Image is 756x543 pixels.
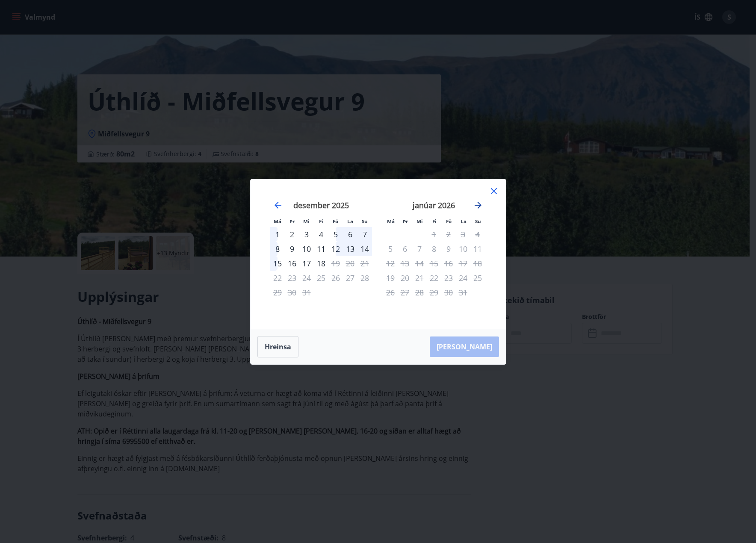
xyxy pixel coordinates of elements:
td: Not available. miðvikudagur, 31. desember 2025 [299,285,314,300]
div: Move forward to switch to the next month. [473,200,483,210]
td: Not available. laugardagur, 10. janúar 2026 [456,242,470,256]
div: 2 [285,227,299,242]
td: Not available. fimmtudagur, 29. janúar 2026 [427,285,441,300]
small: Mi [416,218,423,224]
td: Not available. föstudagur, 30. janúar 2026 [441,285,456,300]
small: Fi [319,218,323,224]
td: Not available. þriðjudagur, 6. janúar 2026 [398,242,412,256]
small: Su [475,218,481,224]
td: Not available. laugardagur, 3. janúar 2026 [456,227,470,242]
td: Choose föstudagur, 12. desember 2025 as your check-in date. It’s available. [328,242,343,256]
div: 10 [299,242,314,256]
td: Choose fimmtudagur, 18. desember 2025 as your check-in date. It’s available. [314,256,328,271]
strong: desember 2025 [293,200,349,210]
td: Choose miðvikudagur, 10. desember 2025 as your check-in date. It’s available. [299,242,314,256]
button: Hreinsa [257,336,298,357]
td: Not available. mánudagur, 22. desember 2025 [270,271,285,285]
small: Fö [333,218,338,224]
td: Not available. föstudagur, 19. desember 2025 [328,256,343,271]
small: Má [387,218,395,224]
td: Choose mánudagur, 1. desember 2025 as your check-in date. It’s available. [270,227,285,242]
div: Calendar [261,189,496,319]
td: Choose þriðjudagur, 9. desember 2025 as your check-in date. It’s available. [285,242,299,256]
td: Choose föstudagur, 5. desember 2025 as your check-in date. It’s available. [328,227,343,242]
td: Not available. þriðjudagur, 20. janúar 2026 [398,271,412,285]
td: Not available. fimmtudagur, 22. janúar 2026 [427,271,441,285]
td: Not available. miðvikudagur, 24. desember 2025 [299,271,314,285]
td: Choose laugardagur, 13. desember 2025 as your check-in date. It’s available. [343,242,357,256]
td: Not available. fimmtudagur, 25. desember 2025 [314,271,328,285]
td: Not available. laugardagur, 20. desember 2025 [343,256,357,271]
small: La [461,218,467,224]
td: Not available. fimmtudagur, 1. janúar 2026 [427,227,441,242]
td: Not available. laugardagur, 27. desember 2025 [343,271,357,285]
div: 8 [270,242,285,256]
td: Choose þriðjudagur, 16. desember 2025 as your check-in date. It’s available. [285,256,299,271]
small: Má [274,218,281,224]
td: Not available. fimmtudagur, 8. janúar 2026 [427,242,441,256]
small: Mi [303,218,310,224]
div: 1 [270,227,285,242]
div: 11 [314,242,328,256]
small: La [347,218,353,224]
td: Choose miðvikudagur, 17. desember 2025 as your check-in date. It’s available. [299,256,314,271]
td: Not available. sunnudagur, 4. janúar 2026 [470,227,485,242]
td: Not available. miðvikudagur, 28. janúar 2026 [412,285,427,300]
small: Þr [403,218,408,224]
td: Not available. mánudagur, 29. desember 2025 [270,285,285,300]
td: Not available. þriðjudagur, 27. janúar 2026 [398,285,412,300]
td: Not available. sunnudagur, 21. desember 2025 [357,256,372,271]
div: 16 [285,256,299,271]
td: Not available. miðvikudagur, 14. janúar 2026 [412,256,427,271]
small: Þr [289,218,295,224]
td: Not available. sunnudagur, 18. janúar 2026 [470,256,485,271]
div: 17 [299,256,314,271]
td: Not available. mánudagur, 5. janúar 2026 [383,242,398,256]
td: Choose fimmtudagur, 4. desember 2025 as your check-in date. It’s available. [314,227,328,242]
td: Not available. mánudagur, 19. janúar 2026 [383,271,398,285]
strong: janúar 2026 [413,200,455,210]
td: Not available. mánudagur, 26. janúar 2026 [383,285,398,300]
div: 4 [314,227,328,242]
td: Not available. laugardagur, 17. janúar 2026 [456,256,470,271]
div: 9 [285,242,299,256]
td: Choose þriðjudagur, 2. desember 2025 as your check-in date. It’s available. [285,227,299,242]
td: Choose miðvikudagur, 3. desember 2025 as your check-in date. It’s available. [299,227,314,242]
td: Choose mánudagur, 15. desember 2025 as your check-in date. It’s available. [270,256,285,271]
div: 6 [343,227,357,242]
td: Not available. föstudagur, 23. janúar 2026 [441,271,456,285]
td: Choose fimmtudagur, 11. desember 2025 as your check-in date. It’s available. [314,242,328,256]
div: 13 [343,242,357,256]
div: Aðeins útritun í boði [328,256,343,271]
td: Not available. föstudagur, 9. janúar 2026 [441,242,456,256]
td: Choose laugardagur, 6. desember 2025 as your check-in date. It’s available. [343,227,357,242]
td: Not available. sunnudagur, 11. janúar 2026 [470,242,485,256]
small: Fö [446,218,452,224]
td: Not available. laugardagur, 24. janúar 2026 [456,271,470,285]
td: Not available. þriðjudagur, 13. janúar 2026 [398,256,412,271]
div: 14 [357,242,372,256]
td: Not available. miðvikudagur, 21. janúar 2026 [412,271,427,285]
td: Not available. þriðjudagur, 30. desember 2025 [285,285,299,300]
div: 15 [270,256,285,271]
small: Fi [432,218,437,224]
div: 18 [314,256,328,271]
td: Not available. sunnudagur, 28. desember 2025 [357,271,372,285]
td: Choose sunnudagur, 14. desember 2025 as your check-in date. It’s available. [357,242,372,256]
td: Choose sunnudagur, 7. desember 2025 as your check-in date. It’s available. [357,227,372,242]
td: Choose mánudagur, 8. desember 2025 as your check-in date. It’s available. [270,242,285,256]
div: 12 [328,242,343,256]
div: 7 [357,227,372,242]
td: Not available. sunnudagur, 25. janúar 2026 [470,271,485,285]
div: 3 [299,227,314,242]
td: Not available. miðvikudagur, 7. janúar 2026 [412,242,427,256]
td: Not available. fimmtudagur, 15. janúar 2026 [427,256,441,271]
div: 5 [328,227,343,242]
td: Not available. þriðjudagur, 23. desember 2025 [285,271,299,285]
td: Not available. föstudagur, 26. desember 2025 [328,271,343,285]
div: Move backward to switch to the previous month. [273,200,283,210]
td: Not available. föstudagur, 2. janúar 2026 [441,227,456,242]
small: Su [362,218,368,224]
td: Not available. laugardagur, 31. janúar 2026 [456,285,470,300]
td: Not available. mánudagur, 12. janúar 2026 [383,256,398,271]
